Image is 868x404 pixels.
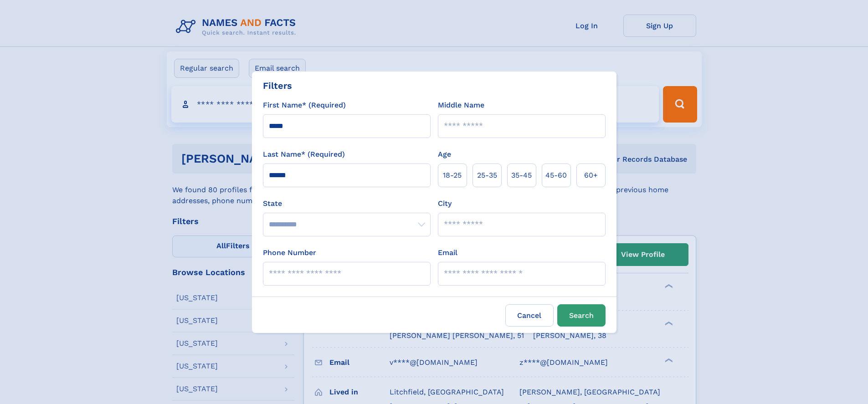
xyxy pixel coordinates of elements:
label: Middle Name [438,100,484,111]
label: State [263,198,431,209]
label: Last Name* (Required) [263,149,345,160]
label: Cancel [505,304,554,327]
div: Filters [263,79,292,92]
label: Age [438,149,451,160]
label: Phone Number [263,247,316,258]
span: 25‑35 [477,170,497,181]
label: Email [438,247,457,258]
span: 18‑25 [443,170,462,181]
span: 60+ [584,170,598,181]
label: City [438,198,452,209]
button: Search [557,304,606,327]
span: 35‑45 [511,170,532,181]
span: 45‑60 [545,170,567,181]
label: First Name* (Required) [263,100,346,111]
